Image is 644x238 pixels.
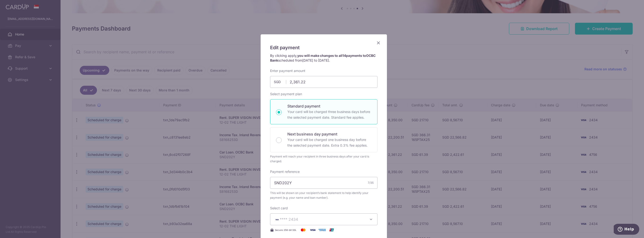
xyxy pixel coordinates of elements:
span: 14 [342,54,346,58]
button: Close [376,40,381,46]
p: By clicking apply, scheduled from . [270,53,377,63]
div: Payment will reach your recipient in three business days after your card is charged. [270,154,377,164]
span: Secure 256-bit SSL [275,228,297,232]
label: Select payment plan [270,92,302,96]
input: 0.00 [270,76,377,88]
img: Mastercard [298,227,308,233]
img: Visa [308,227,317,233]
p: Next business day payment [287,131,372,137]
strong: you will make changes to all payments to [270,54,376,62]
p: Standard payment [287,103,372,109]
h5: Edit payment [270,44,377,51]
p: Your card will be charged one business day before the selected payment date. Extra 0.3% fee applies. [287,137,372,148]
span: [DATE] to [DATE] [302,58,329,62]
img: VISA [274,218,280,221]
label: Select card [270,206,288,211]
div: 7/35 [368,180,374,185]
label: Payment reference [270,169,300,174]
span: SGD [274,80,286,84]
span: This will be shown on your recipient’s bank statement to help identify your payment (e.g. your na... [270,191,377,200]
img: UnionPay [327,227,336,233]
p: Your card will be charged three business days before the selected payment date. Standard fee appl... [287,109,372,120]
iframe: Opens a widget where you can find more information [614,224,639,236]
label: Enter payment amount [270,68,305,73]
img: American Express [317,227,327,233]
